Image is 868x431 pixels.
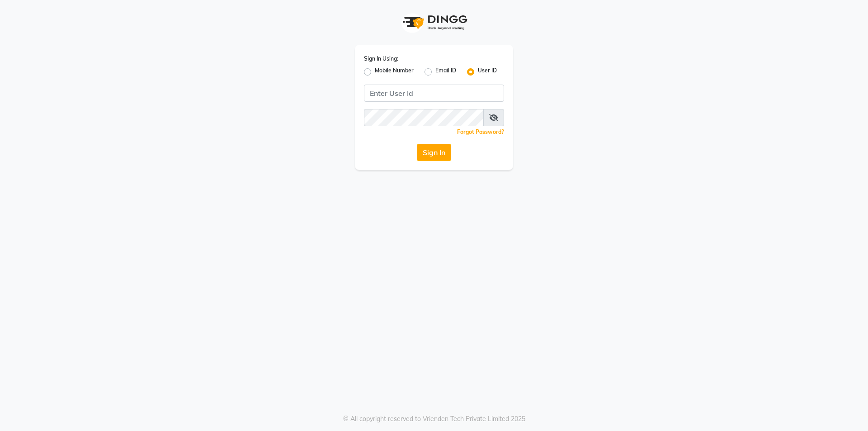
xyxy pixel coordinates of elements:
button: Sign In [417,144,451,161]
label: Sign In Using: [364,55,398,63]
img: logo1.svg [398,9,470,36]
label: Mobile Number [375,66,414,77]
a: Forgot Password? [457,128,504,135]
input: Username [364,85,504,102]
label: User ID [478,66,497,77]
input: Username [364,109,484,126]
label: Email ID [435,66,456,77]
